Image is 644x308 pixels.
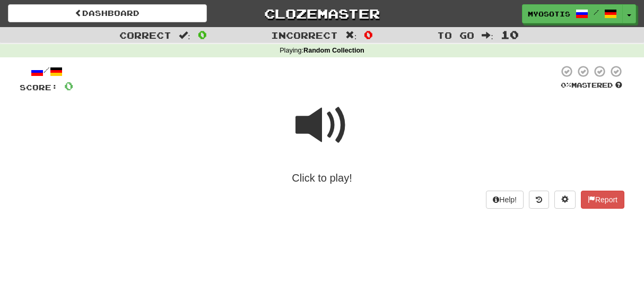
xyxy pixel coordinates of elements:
span: To go [437,30,474,40]
button: Help! [486,191,524,209]
a: Clozemaster [223,4,422,23]
span: 0 [64,79,73,92]
span: Incorrect [271,30,338,40]
a: myosotis / [522,4,623,23]
div: / [20,65,73,78]
div: Mastered [559,81,624,90]
span: : [482,31,493,40]
span: 0 [198,28,207,41]
span: 10 [501,28,519,41]
span: 0 % [561,81,571,89]
span: Score: [20,83,58,92]
span: / [594,8,599,16]
span: myosotis [528,9,570,19]
span: : [179,31,190,40]
button: Report [581,191,624,209]
a: Dashboard [8,4,207,22]
div: Click to play! [20,170,624,186]
span: 0 [364,28,373,41]
strong: Random Collection [303,47,364,54]
span: Correct [119,30,171,40]
span: : [345,31,357,40]
button: Round history (alt+y) [529,191,549,209]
